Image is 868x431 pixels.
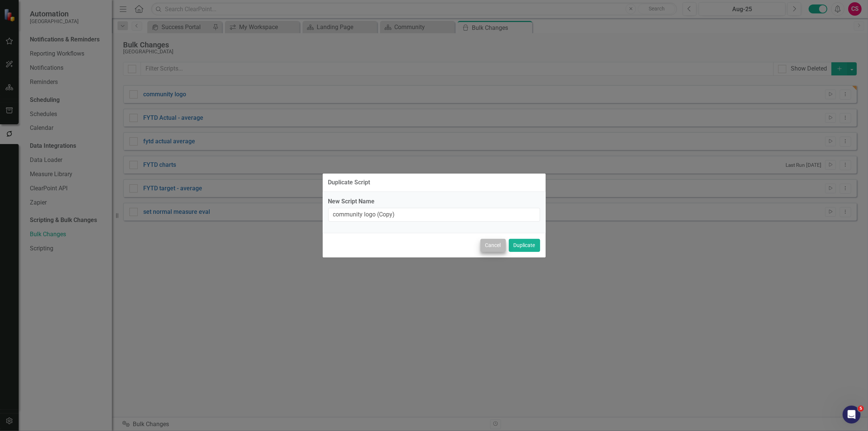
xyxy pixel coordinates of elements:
[328,208,540,222] input: Name
[328,197,540,206] label: New Script Name
[843,406,861,424] iframe: Intercom live chat
[480,239,506,252] button: Cancel
[328,179,370,186] div: Duplicate Script
[509,239,540,252] button: Duplicate
[858,406,864,412] span: 5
